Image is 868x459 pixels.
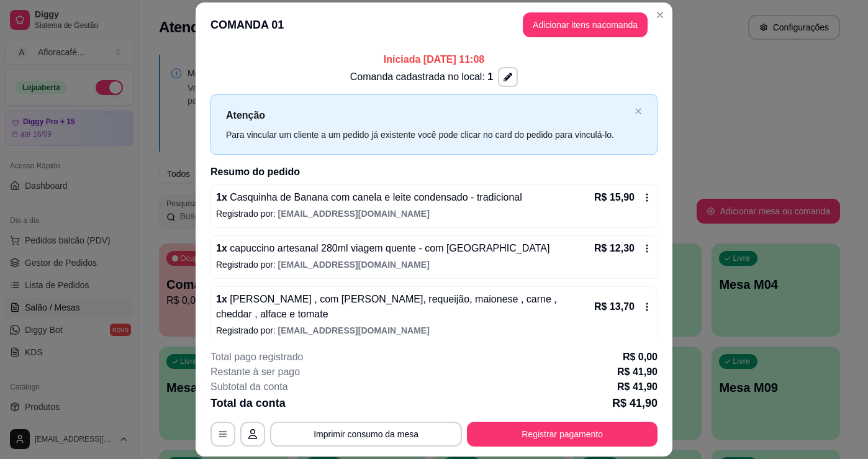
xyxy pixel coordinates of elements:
[210,350,303,365] p: Total pago registrado
[635,107,642,115] span: close
[270,422,462,447] button: Imprimir consumo da mesa
[635,107,642,116] button: close
[278,325,430,335] span: [EMAIL_ADDRESS][DOMAIN_NAME]
[594,241,635,256] p: R$ 12,30
[210,52,658,67] p: Iniciada [DATE] 11:08
[227,192,522,202] span: Casquinha de Banana com canela e leite condensado - tradicional
[216,294,557,319] span: [PERSON_NAME] , com [PERSON_NAME], requeijão, maionese , carne , cheddar , alface e tomate
[278,209,430,219] span: [EMAIL_ADDRESS][DOMAIN_NAME]
[350,70,493,84] p: Comanda cadastrada no local:
[210,365,300,379] p: Restante à ser pago
[612,394,658,412] p: R$ 41,90
[216,258,652,271] p: Registrado por:
[216,207,652,220] p: Registrado por:
[487,71,493,82] span: 1
[278,260,430,270] span: [EMAIL_ADDRESS][DOMAIN_NAME]
[210,165,658,180] h2: Resumo do pedido
[623,350,658,365] p: R$ 0,00
[216,190,522,205] p: 1 x
[594,190,635,205] p: R$ 15,90
[617,379,658,394] p: R$ 41,90
[594,299,635,314] p: R$ 13,70
[216,292,592,322] p: 1 x
[467,422,658,447] button: Registrar pagamento
[523,12,648,37] button: Adicionar itens nacomanda
[210,379,288,394] p: Subtotal da conta
[226,107,630,123] p: Atenção
[216,324,652,337] p: Registrado por:
[650,5,670,25] button: Close
[226,128,630,142] div: Para vincular um cliente a um pedido já existente você pode clicar no card do pedido para vinculá...
[227,243,550,253] span: capuccino artesanal 280ml viagem quente - com [GEOGRAPHIC_DATA]
[216,241,549,256] p: 1 x
[196,2,672,47] header: COMANDA 01
[617,365,658,379] p: R$ 41,90
[210,394,286,412] p: Total da conta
